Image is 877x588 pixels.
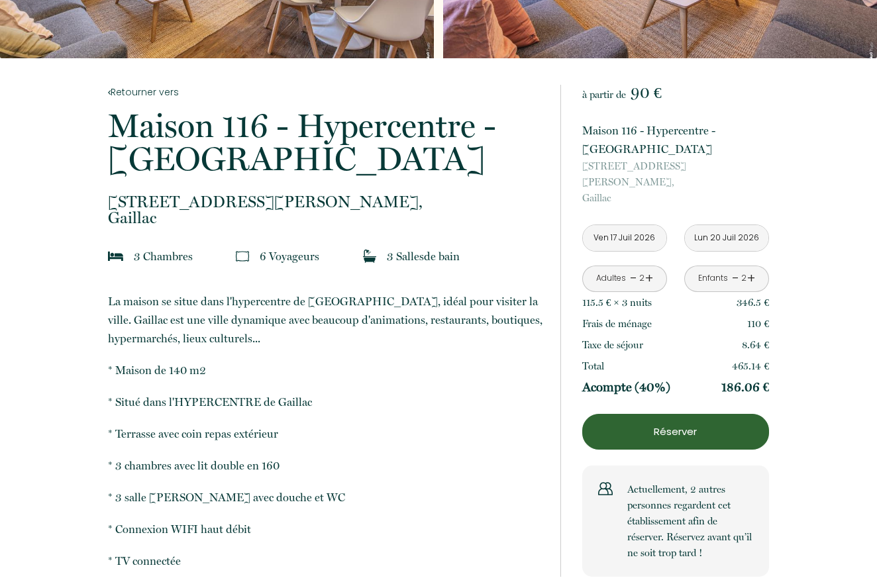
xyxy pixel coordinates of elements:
[747,268,755,289] a: +
[737,295,769,311] p: 346.5 €
[583,225,666,251] input: Arrivée
[236,250,249,263] img: guests
[108,456,542,475] p: * 3 chambres avec lit double en 160
[582,379,670,395] p: Acompte (40%)
[587,424,764,440] p: Réserver
[108,424,542,443] p: * Terrasse avec coin repas extérieur
[648,297,652,309] span: s
[260,247,319,266] p: 6 Voyageur
[596,272,626,285] div: Adultes
[698,272,728,285] div: Enfants
[134,247,193,266] p: 3 Chambre
[315,250,319,263] span: s
[108,552,542,570] p: * TV connectée
[108,361,542,379] p: * Maison de 140 m2
[638,272,645,285] div: 2
[598,481,613,496] img: users
[741,272,747,285] div: 2
[582,337,643,353] p: Taxe de séjour
[582,295,652,311] p: 115.5 € × 3 nuit
[419,250,424,263] span: s
[108,85,542,99] a: Retourner vers
[630,268,637,289] a: -
[582,158,769,190] span: [STREET_ADDRESS][PERSON_NAME],
[582,121,769,158] p: Maison 116 - Hypercentre - [GEOGRAPHIC_DATA]
[645,268,653,289] a: +
[732,358,769,374] p: 465.14 €
[582,89,626,101] span: à partir de
[582,158,769,206] p: Gaillac
[742,337,769,353] p: 8.64 €
[108,292,542,348] p: ​La maison se situe dans l'hypercentre de [GEOGRAPHIC_DATA], idéal pour visiter la ville. Gaillac...
[721,379,769,395] p: 186.06 €
[108,393,542,411] p: * Situé dans l'HYPERCENTRE de Gaillac
[108,109,542,175] p: Maison 116 - Hypercentre - [GEOGRAPHIC_DATA]
[582,414,769,450] button: Réserver
[108,488,542,507] p: * 3 salle [PERSON_NAME] avec douche et WC
[685,225,768,251] input: Départ
[108,194,542,226] p: Gaillac
[627,481,753,561] p: Actuellement, 2 autres personnes regardent cet établissement afin de réserver. Réservez avant qu’...
[747,316,769,332] p: 110 €
[387,247,460,266] p: 3 Salle de bain
[188,250,193,263] span: s
[732,268,739,289] a: -
[631,83,662,102] span: 90 €
[582,316,652,332] p: Frais de ménage
[108,520,542,538] p: * Connexion WIFI haut débit
[108,194,542,210] span: [STREET_ADDRESS][PERSON_NAME],
[582,358,604,374] p: Total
